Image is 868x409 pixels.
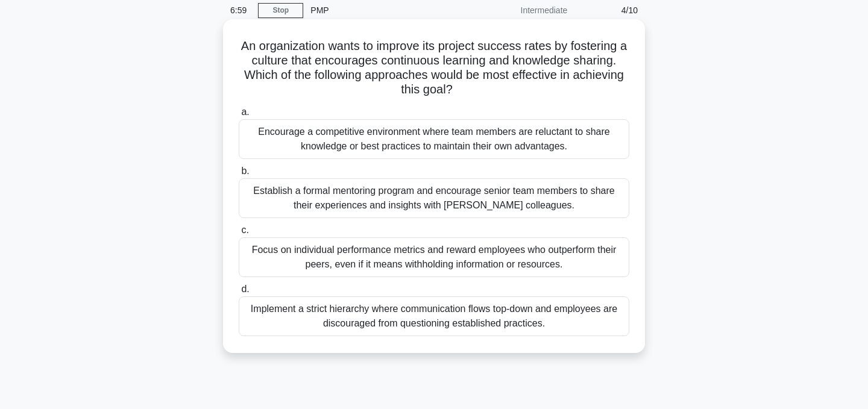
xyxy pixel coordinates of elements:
[241,107,249,117] span: a.
[258,3,303,18] a: Stop
[239,237,629,277] div: Focus on individual performance metrics and reward employees who outperform their peers, even if ...
[237,39,631,98] h5: An organization wants to improve its project success rates by fostering a culture that encourages...
[241,166,249,176] span: b.
[241,284,249,294] span: d.
[239,119,629,159] div: Encourage a competitive environment where team members are reluctant to share knowledge or best p...
[241,225,248,235] span: c.
[239,178,629,218] div: Establish a formal mentoring program and encourage senior team members to share their experiences...
[239,296,629,336] div: Implement a strict hierarchy where communication flows top-down and employees are discouraged fro...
